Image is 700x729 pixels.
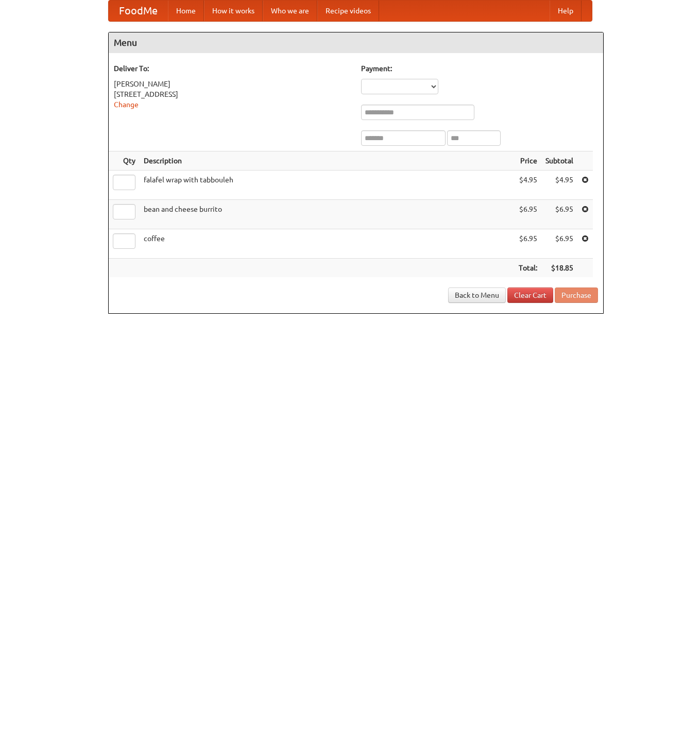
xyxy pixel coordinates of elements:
[515,171,541,200] td: $4.95
[114,79,351,89] div: [PERSON_NAME]
[541,171,577,200] td: $4.95
[541,259,577,278] th: $18.85
[114,89,351,99] div: [STREET_ADDRESS]
[507,287,553,303] a: Clear Cart
[109,32,603,53] h4: Menu
[448,287,506,303] a: Back to Menu
[140,171,515,200] td: falafel wrap with tabbouleh
[541,200,577,229] td: $6.95
[140,229,515,259] td: coffee
[541,229,577,259] td: $6.95
[204,1,263,21] a: How it works
[109,151,140,171] th: Qty
[140,200,515,229] td: bean and cheese burrito
[555,287,598,303] button: Purchase
[263,1,317,21] a: Who we are
[140,151,515,171] th: Description
[515,229,541,259] td: $6.95
[114,63,351,74] h5: Deliver To:
[515,151,541,171] th: Price
[114,100,139,109] a: Change
[515,259,541,278] th: Total:
[168,1,204,21] a: Home
[109,1,168,21] a: FoodMe
[550,1,582,21] a: Help
[317,1,379,21] a: Recipe videos
[361,63,598,74] h5: Payment:
[515,200,541,229] td: $6.95
[541,151,577,171] th: Subtotal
